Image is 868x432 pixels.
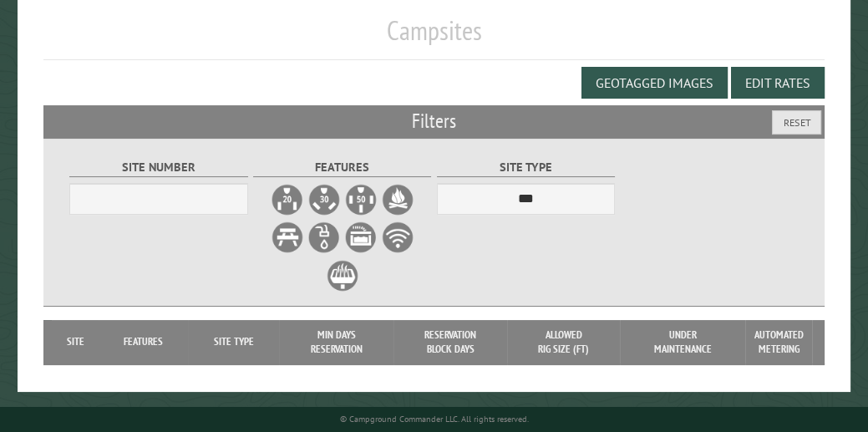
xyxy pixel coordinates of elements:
[326,259,359,292] label: Grill
[344,221,378,254] label: Sewer Hookup
[340,414,529,424] small: © Campground Commander LLC. All rights reserved.
[507,320,620,364] th: Allowed Rig Size (ft)
[307,221,341,254] label: Water Hookup
[745,320,812,364] th: Automated metering
[772,110,821,135] button: Reset
[581,67,728,99] button: Geotagged Images
[69,158,247,177] label: Site Number
[393,320,508,364] th: Reservation Block Days
[253,158,431,177] label: Features
[307,183,341,216] label: 30A Electrical Hookup
[43,105,825,137] h2: Filters
[437,158,615,177] label: Site Type
[381,183,414,216] label: Firepit
[52,320,99,364] th: Site
[381,221,414,254] label: WiFi Service
[188,320,279,364] th: Site Type
[99,320,188,364] th: Features
[344,183,378,216] label: 50A Electrical Hookup
[271,221,304,254] label: Picnic Table
[731,67,825,99] button: Edit Rates
[279,320,393,364] th: Min Days Reservation
[620,320,745,364] th: Under Maintenance
[43,14,825,60] h1: Campsites
[271,183,304,216] label: 20A Electrical Hookup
